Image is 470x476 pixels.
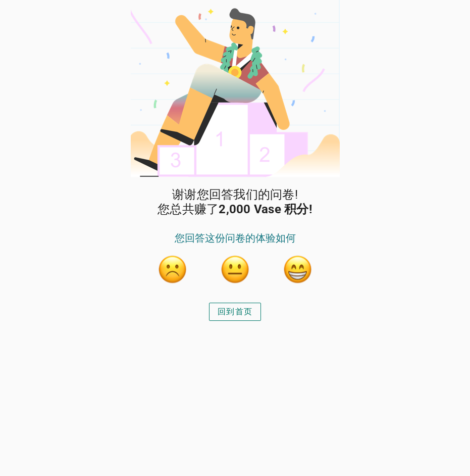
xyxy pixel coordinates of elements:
[172,187,298,202] span: 谢谢您回答我们的问卷!
[141,232,329,254] div: 您回答这份问卷的体验如何
[218,306,252,318] div: 回到首页
[219,202,312,216] strong: 2,000 Vase 积分!
[209,303,261,321] button: 回到首页
[158,202,312,217] span: 您总共赚了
